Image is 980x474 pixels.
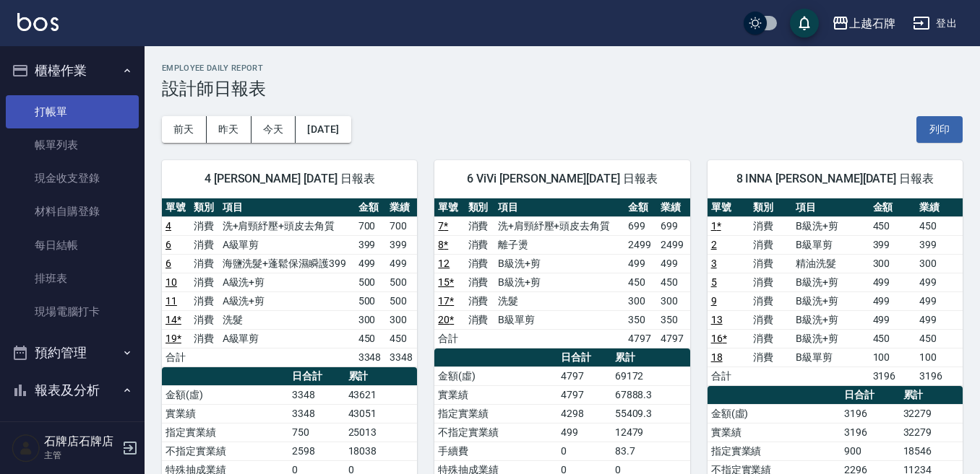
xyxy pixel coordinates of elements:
td: 700 [386,216,417,235]
td: 3196 [841,423,899,442]
p: 主管 [44,449,118,462]
a: 9 [711,295,717,307]
td: 消費 [465,310,494,329]
h5: 石牌店石牌店 [44,434,118,449]
td: 3196 [841,404,899,423]
td: 消費 [749,235,792,254]
td: 450 [386,329,417,348]
td: 500 [386,291,417,310]
td: 消費 [190,310,218,329]
td: 消費 [465,235,494,254]
td: 消費 [749,254,792,273]
td: 399 [869,235,916,254]
th: 單號 [708,198,750,217]
img: Logo [17,13,59,31]
td: 消費 [465,254,494,273]
th: 累計 [611,348,690,367]
td: B級洗+剪 [494,273,624,291]
th: 類別 [465,198,494,217]
th: 金額 [355,198,386,217]
td: 350 [657,310,690,329]
td: 32279 [900,423,963,442]
td: B級單剪 [792,348,869,367]
td: 499 [657,254,690,273]
td: 300 [869,254,916,273]
td: 洗髮 [494,291,624,310]
td: 合計 [162,348,190,367]
th: 日合計 [841,386,899,405]
td: 450 [916,216,963,235]
td: 消費 [749,329,792,348]
td: B級洗+剪 [792,310,869,329]
td: 100 [869,348,916,367]
td: 699 [624,216,657,235]
td: 精油洗髮 [792,254,869,273]
span: 8 INNA [PERSON_NAME][DATE] 日報表 [725,172,945,186]
td: 450 [355,329,386,348]
a: 5 [711,276,717,288]
a: 4 [166,220,171,232]
button: 登出 [907,10,963,37]
td: 消費 [749,348,792,367]
td: 55409.3 [611,404,690,423]
td: 499 [869,273,916,291]
td: 450 [869,216,916,235]
td: 69172 [611,367,690,385]
td: 消費 [190,216,218,235]
td: 499 [386,254,417,273]
table: a dense table [708,198,963,386]
td: 金額(虛) [708,404,841,423]
td: B級洗+剪 [792,216,869,235]
td: 499 [624,254,657,273]
a: 帳單列表 [6,128,139,162]
a: 現金收支登錄 [6,162,139,195]
a: 13 [711,314,723,325]
th: 日合計 [288,367,344,386]
td: 43621 [345,385,418,404]
button: 上越石牌 [826,9,901,38]
td: 不指定實業績 [434,423,557,442]
td: B級洗+剪 [792,273,869,291]
td: B級單剪 [494,310,624,329]
td: 消費 [465,273,494,291]
th: 單號 [162,198,190,217]
button: 昨天 [207,116,252,143]
a: 11 [166,295,177,307]
td: 500 [355,273,386,291]
th: 業績 [386,198,417,217]
td: 3196 [869,367,916,385]
td: 消費 [190,273,218,291]
th: 累計 [900,386,963,405]
button: save [790,9,819,38]
td: 18038 [345,442,418,460]
td: 699 [657,216,690,235]
td: 32279 [900,404,963,423]
td: 洗+肩頸紓壓+頭皮去角質 [494,216,624,235]
td: 0 [557,442,611,460]
td: 消費 [465,216,494,235]
td: 實業績 [162,404,288,423]
td: 消費 [749,216,792,235]
td: 3196 [916,367,963,385]
button: 今天 [252,116,296,143]
td: 499 [869,291,916,310]
td: 2598 [288,442,344,460]
td: 實業績 [434,385,557,404]
td: 3348 [288,404,344,423]
td: 500 [355,291,386,310]
td: 海鹽洗髮+蓬鬆保濕瞬護399 [219,254,355,273]
td: A級洗+剪 [219,273,355,291]
button: 報表及分析 [6,372,139,409]
a: 18 [711,351,723,363]
td: 300 [355,310,386,329]
td: 350 [624,310,657,329]
td: 499 [916,310,963,329]
th: 類別 [749,198,792,217]
td: A級洗+剪 [219,291,355,310]
td: 100 [916,348,963,367]
th: 業績 [657,198,690,217]
img: Person [12,434,40,462]
table: a dense table [162,198,417,367]
td: B級單剪 [792,235,869,254]
td: 指定實業績 [162,423,288,442]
